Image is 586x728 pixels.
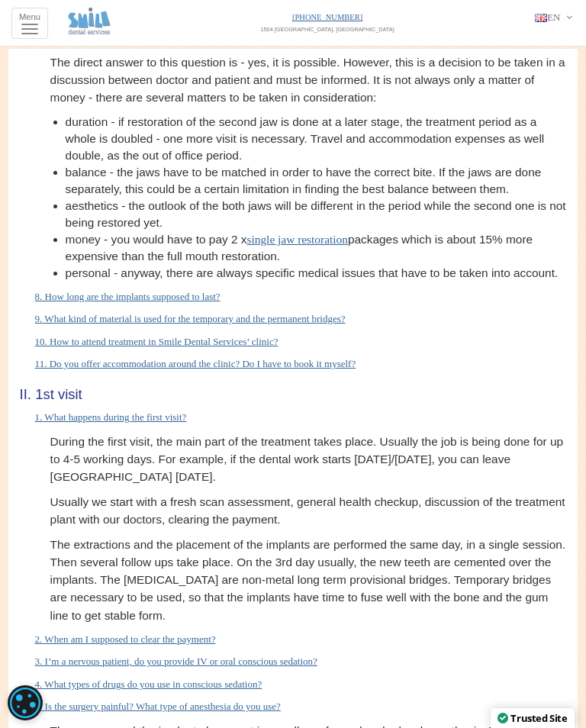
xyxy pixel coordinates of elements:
[19,12,40,21] span: Menu
[547,11,560,23] span: EN
[35,291,221,302] a: 8. How long are the implants supposed to last?
[68,8,111,34] img: Smile Dental Services - Bulgaria
[66,265,567,282] li: personal - anyway, there are always specific medical issues that have to be taken into account.
[66,198,567,231] li: aesthetics - the outlook of the both jaws will be different in the period while the second one is...
[35,336,279,347] a: 10. How to attend treatment in Smile Dental Services’ clinic?
[8,685,43,720] div: Cookie consent button
[20,387,567,402] h3: II. 1st visit
[66,114,567,164] li: duration - if restoration of the second jaw is done at a later stage, the treatment period as a w...
[50,493,567,528] p: Usually we start with a fresh scan assessment, general health checkup, discussion of the treatmen...
[35,656,317,667] a: 3. I’m a nervous patient, do you provide IV or oral conscious sedation?
[35,633,216,645] a: 2. When am I supposed to clear the payment?
[535,10,575,25] a: EN
[66,231,567,265] li: money - you would have to pay 2 x packages which is about 15% more expensive than the full mouth ...
[35,701,281,712] a: 5. Is the surgery painful? What type of anesthesia do you use?
[35,411,187,423] a: 1. What happens during the first visit?
[50,53,567,106] p: The direct answer to this question is - yes, it is possible. However, this is a decision to be ta...
[35,358,356,369] a: 11. Do you offer accommodation around the clinic? Do I have to book it myself?
[66,164,567,198] li: balance - the jaws have to be matched in order to have the correct bite. If the jaws are done sep...
[50,433,567,485] p: During the first visit, the main part of the treatment takes place. Usually the job is being done...
[50,536,567,623] p: The extractions and the placement of the implants are performed the same day, in a single session...
[292,13,362,21] a: [PHONE_NUMBER]
[35,313,346,324] a: 9. What kind of material is used for the temporary and the permanent bridges?
[246,233,348,246] a: single jaw restoration
[35,678,262,690] a: 4. What types of drugs do you use in conscious sedation?
[11,8,48,39] button: Menu
[260,26,394,33] span: 1504 [GEOGRAPHIC_DATA], [GEOGRAPHIC_DATA]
